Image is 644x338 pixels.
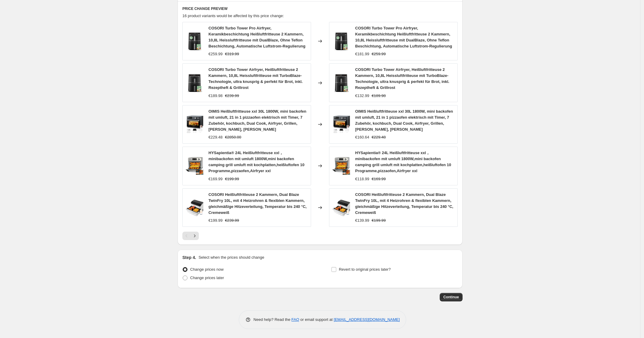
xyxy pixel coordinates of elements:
div: €169.99 [208,176,223,182]
span: Change prices later [190,276,224,280]
span: COSORI Turbo Tower Pro Airfryer, Keramikbeschichtung Heißluftfritteuse 2 Kammern, 10,8L Heissluft... [208,26,305,48]
span: COSORI Heißluftfritteuse 2 Kammern, Dual Blaze TwinFry 10L, mit 4 Heizrohren & flexiblen Kammern,... [355,192,453,215]
strike: €199.99 [225,176,239,182]
img: 71ttrZLTfOL_80x.jpg [186,32,204,50]
img: 71PiifWaYmL_80x.jpg [332,115,350,133]
strike: €189.98 [372,93,386,99]
img: 71PiifWaYmL_80x.jpg [186,115,204,133]
span: Change prices now [190,267,223,272]
img: 81D7dn3MkYL_80x.jpg [332,74,350,92]
span: 16 product variants would be affected by this price change: [182,14,284,18]
div: €160.64 [355,134,369,140]
p: Select when the prices should change [199,254,264,260]
h6: PRICE CHANGE PREVIEW [182,6,458,11]
div: €181.99 [355,51,369,57]
div: €259.99 [208,51,223,57]
button: Continue [440,293,463,301]
span: COSORI Turbo Tower Airfryer, Heißluftfritteuse 2 Kammern, 10,8L Heissluftfritteuse mit TurboBlaze... [208,67,303,90]
div: €118.99 [355,176,369,182]
span: OIMIS Heißluftfritteuse xxl 30L 1800W, mini backofen mit umluft, 21 in 1 pizzaofen elektrisch mit... [355,109,453,132]
span: Need help? Read the [253,317,292,322]
div: €199.99 [208,218,223,224]
img: 81D7dn3MkYL_80x.jpg [186,74,204,92]
strike: €319.99 [225,51,239,57]
img: 8135T9Tg6nL_80x.jpg [332,157,350,175]
a: [EMAIL_ADDRESS][DOMAIN_NAME] [334,317,400,322]
div: €132.99 [355,93,369,99]
img: 71ttrZLTfOL_80x.jpg [332,32,350,50]
div: €229.48 [208,134,223,140]
span: HYSapientia® 24L Heißluftfritteuse xxl，minibackofen mit umluft 1800W,mini backofen camping grill ... [208,151,304,173]
strike: €239.99 [225,218,239,224]
span: Revert to original prices later? [339,267,391,272]
h2: Step 4. [182,254,196,260]
span: Continue [443,295,459,300]
span: COSORI Turbo Tower Airfryer, Heißluftfritteuse 2 Kammern, 10,8L Heissluftfritteuse mit TurboBlaze... [355,67,449,90]
img: 81mIorDC6NL_80x.jpg [332,199,350,217]
span: COSORI Turbo Tower Pro Airfryer, Keramikbeschichtung Heißluftfritteuse 2 Kammern, 10,8L Heissluft... [355,26,452,48]
a: FAQ [292,317,299,322]
img: 8135T9Tg6nL_80x.jpg [186,157,204,175]
div: €189.98 [208,93,223,99]
strike: €169.99 [372,176,386,182]
img: 81mIorDC6NL_80x.jpg [186,199,204,217]
strike: €239.99 [225,93,239,99]
strike: €2850.00 [225,134,241,140]
span: OIMIS Heißluftfritteuse xxl 30L 1800W, mini backofen mit umluft, 21 in 1 pizzaofen elektrisch mit... [208,109,306,132]
div: €139.99 [355,218,369,224]
span: COSORI Heißluftfritteuse 2 Kammern, Dual Blaze TwinFry 10L, mit 4 Heizrohren & flexiblen Kammern,... [208,192,307,215]
nav: Pagination [182,232,199,240]
strike: €259.99 [372,51,386,57]
span: HYSapientia® 24L Heißluftfritteuse xxl，minibackofen mit umluft 1800W,mini backofen camping grill ... [355,151,451,173]
button: Next [190,232,199,240]
strike: €199.99 [372,218,386,224]
span: or email support at [299,317,334,322]
strike: €229.48 [372,134,386,140]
